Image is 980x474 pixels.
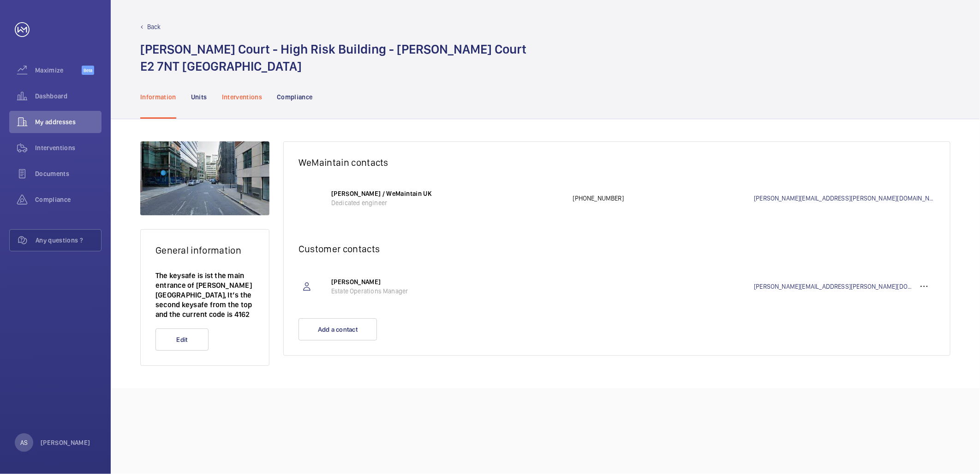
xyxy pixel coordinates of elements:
[331,189,564,198] p: [PERSON_NAME] / WeMaintain UK
[191,92,207,102] p: Units
[754,282,913,291] a: [PERSON_NAME][EMAIL_ADDRESS][PERSON_NAME][DOMAIN_NAME]
[35,143,102,152] span: Interventions
[82,66,94,75] span: Beta
[573,194,754,203] p: [PHONE_NUMBER]
[222,92,263,102] p: Interventions
[35,91,102,101] span: Dashboard
[140,92,176,102] p: Information
[155,271,254,319] p: The keysafe is ist the main entrance of [PERSON_NAME][GEOGRAPHIC_DATA], It’s the second keysafe f...
[277,92,313,102] p: Compliance
[331,286,564,296] p: Estate Operations Manager
[331,198,564,207] p: Dedicated engineer
[41,438,90,447] p: [PERSON_NAME]
[299,243,935,255] h2: Customer contacts
[140,41,526,75] h1: [PERSON_NAME] Court - High Risk Building - [PERSON_NAME] Court E2 7NT [GEOGRAPHIC_DATA]
[754,194,935,203] a: [PERSON_NAME][EMAIL_ADDRESS][PERSON_NAME][DOMAIN_NAME]
[155,328,209,351] button: Edit
[331,277,564,286] p: [PERSON_NAME]
[299,318,377,340] button: Add a contact
[35,195,102,204] span: Compliance
[20,438,28,447] p: AS
[36,236,101,245] span: Any questions ?
[155,244,254,256] h2: General information
[35,169,102,178] span: Documents
[147,22,161,31] p: Back
[35,117,102,127] span: My addresses
[35,66,82,75] span: Maximize
[299,157,935,168] h2: WeMaintain contacts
